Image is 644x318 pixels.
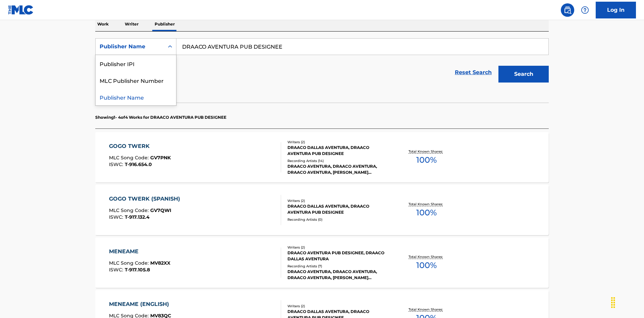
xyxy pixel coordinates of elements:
[416,259,437,271] span: 100 %
[125,161,152,167] span: T-916.654.0
[409,307,444,312] p: Total Known Shares:
[451,65,495,80] a: Reset Search
[150,155,171,161] span: GV7PNK
[95,38,549,86] form: Search Form
[109,195,183,203] div: GOGO TWERK (SPANISH)
[125,214,150,220] span: T-917.132.4
[95,17,111,31] p: Work
[287,304,389,309] div: Writers ( 2 )
[581,6,589,14] img: help
[109,207,150,213] span: MLC Song Code :
[287,203,389,215] div: DRAACO DALLAS AVENTURA, DRAACO AVENTURA PUB DESIGNEE
[109,214,125,220] span: ISWC :
[610,286,644,318] iframe: Chat Widget
[409,202,444,207] p: Total Known Shares:
[109,300,172,308] div: MENEAME (ENGLISH)
[498,66,549,83] button: Search
[109,142,171,150] div: GOGO TWERK
[287,250,389,262] div: DRAACO AVENTURA PUB DESIGNEE, DRAACO DALLAS AVENTURA
[287,145,389,157] div: DRAACO DALLAS AVENTURA, DRAACO AVENTURA PUB DESIGNEE
[109,161,125,167] span: ISWC :
[287,245,389,250] div: Writers ( 2 )
[416,207,437,219] span: 100 %
[150,207,171,213] span: GV7QWI
[109,155,150,161] span: MLC Song Code :
[409,149,444,154] p: Total Known Shares:
[95,237,549,288] a: MENEAMEMLC Song Code:MV82XXISWC:T-917.105.8Writers (2)DRAACO AVENTURA PUB DESIGNEE, DRAACO DALLAS...
[8,5,34,15] img: MLC Logo
[125,267,150,273] span: T-917.105.8
[596,2,636,18] a: Log In
[109,260,150,266] span: MLC Song Code :
[608,293,619,313] div: Drag
[416,154,437,166] span: 100 %
[109,248,170,256] div: MENEAME
[95,114,226,120] p: Showing 1 - 4 of 4 Works for DRAACO AVENTURA PUB DESIGNEE
[150,260,170,266] span: MV82XX
[287,163,389,175] div: DRAACO AVENTURA, DRAACO AVENTURA, DRAACO AVENTURA, [PERSON_NAME] AVENTURA, DRAACO AVENTURA
[96,55,176,72] div: Publisher IPI
[100,43,160,51] div: Publisher Name
[287,269,389,281] div: DRAACO AVENTURA, DRAACO AVENTURA, DRAACO AVENTURA, [PERSON_NAME] AVENTURA, DRAACO AVENTURA
[563,6,572,14] img: search
[287,217,389,222] div: Recording Artists ( 0 )
[287,264,389,269] div: Recording Artists ( 7 )
[287,140,389,145] div: Writers ( 2 )
[123,17,141,31] p: Writer
[96,89,176,105] div: Publisher Name
[96,72,176,89] div: MLC Publisher Number
[287,198,389,203] div: Writers ( 2 )
[409,254,444,259] p: Total Known Shares:
[95,185,549,235] a: GOGO TWERK (SPANISH)MLC Song Code:GV7QWIISWC:T-917.132.4Writers (2)DRAACO DALLAS AVENTURA, DRAACO...
[578,3,592,17] div: Help
[95,132,549,182] a: GOGO TWERKMLC Song Code:GV7PNKISWC:T-916.654.0Writers (2)DRAACO DALLAS AVENTURA, DRAACO AVENTURA ...
[109,267,125,273] span: ISWC :
[153,17,177,31] p: Publisher
[561,3,574,17] a: Public Search
[287,158,389,163] div: Recording Artists ( 14 )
